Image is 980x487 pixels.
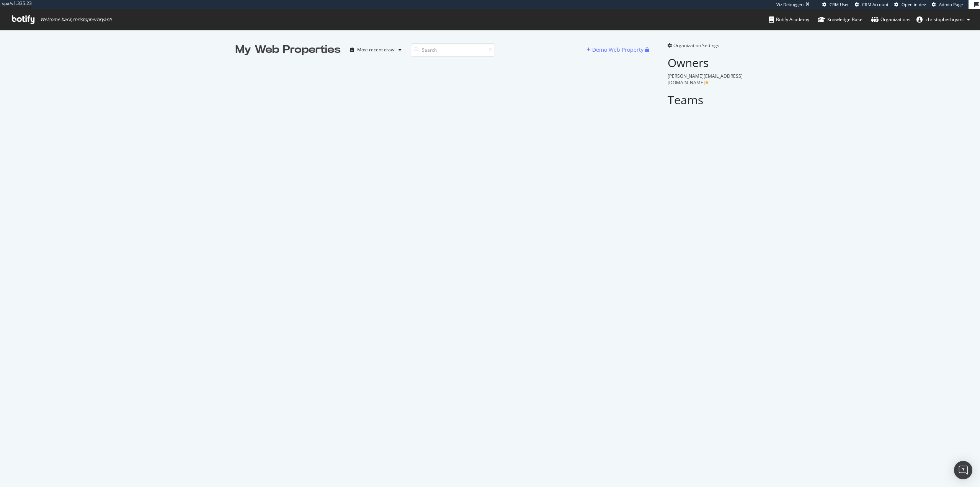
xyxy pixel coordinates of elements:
[830,2,849,7] span: CRM User
[818,16,862,23] div: Knowledge Base
[910,13,976,26] button: christopherbryant
[668,73,743,86] span: [PERSON_NAME][EMAIL_ADDRESS][DOMAIN_NAME]
[769,16,809,23] div: Botify Academy
[954,461,972,479] div: Open Intercom Messenger
[818,9,862,30] a: Knowledge Base
[855,2,889,8] a: CRM Account
[40,16,112,23] span: Welcome back, christopherbryant !
[871,9,910,30] a: Organizations
[902,2,926,7] span: Open in dev
[235,42,341,57] div: My Web Properties
[357,48,395,52] div: Most recent crawl
[673,42,719,49] span: Organization Settings
[411,43,495,57] input: Search
[769,9,809,30] a: Botify Academy
[822,2,849,8] a: CRM User
[347,44,405,56] button: Most recent crawl
[926,16,964,23] span: christopherbryant
[939,2,963,7] span: Admin Page
[592,46,644,54] div: Demo Web Property
[586,46,645,53] a: Demo Web Property
[668,56,745,69] h2: Owners
[668,93,745,106] h2: Teams
[862,2,889,7] span: CRM Account
[776,2,804,8] div: Viz Debugger:
[871,16,910,23] div: Organizations
[894,2,926,8] a: Open in dev
[932,2,963,8] a: Admin Page
[586,44,645,56] button: Demo Web Property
